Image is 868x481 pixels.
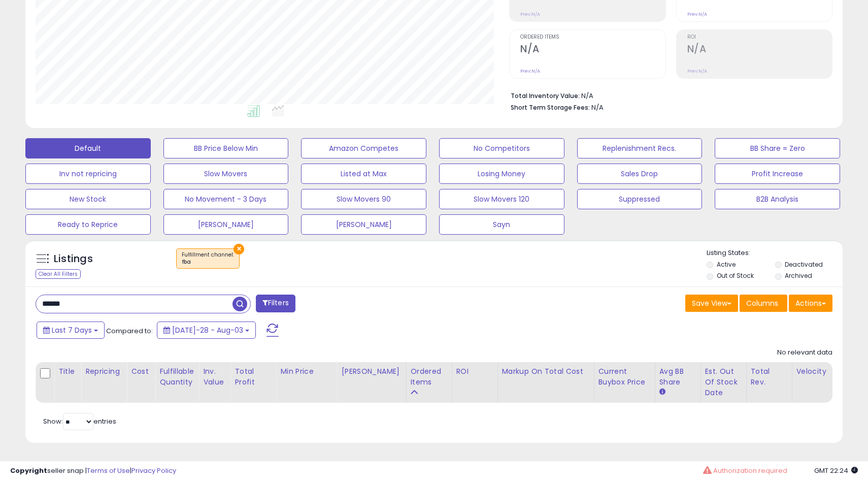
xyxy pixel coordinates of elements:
button: Columns [740,295,787,312]
button: Last 7 Days [37,322,105,339]
div: ROI [456,366,493,377]
div: Fulfillable Quantity [159,366,194,388]
label: Archived [785,271,812,280]
button: Listed at Max [301,164,426,184]
button: Replenishment Recs. [577,138,703,158]
button: × [233,244,244,254]
div: Total Profit [235,366,272,388]
button: Default [25,138,151,158]
h2: N/A [687,43,832,57]
button: Amazon Competes [301,138,426,158]
label: Out of Stock [717,271,754,280]
span: ROI [687,35,832,40]
button: New Stock [25,189,151,209]
span: Authorization required [713,466,787,475]
button: Inv not repricing [25,164,151,184]
button: BB Share = Zero [715,138,840,158]
h2: N/A [520,43,665,57]
a: Privacy Policy [131,466,176,475]
div: Repricing [85,366,122,377]
div: No relevant data [777,348,832,358]
button: Slow Movers [163,164,289,184]
small: Prev: N/A [520,11,540,17]
span: Show: entries [43,416,116,426]
button: Save View [685,295,738,312]
span: Columns [746,298,778,308]
div: Min Price [280,366,332,377]
button: BB Price Below Min [163,138,289,158]
div: Current Buybox Price [598,366,651,388]
label: Deactivated [785,260,823,269]
small: Prev: N/A [520,68,540,74]
div: seller snap | | [10,466,176,476]
button: Slow Movers 120 [439,189,564,209]
button: Filters [256,295,295,312]
span: [DATE]-28 - Aug-03 [172,325,243,335]
li: N/A [511,89,825,101]
div: Cost [131,366,151,377]
div: Ordered Items [411,366,448,388]
span: Fulfillment channel : [182,251,234,266]
span: Compared to: [106,326,153,336]
a: Terms of Use [87,466,130,475]
span: Ordered Items [520,35,665,40]
button: Sayn [439,214,564,235]
b: Short Term Storage Fees: [511,103,590,112]
div: Markup on Total Cost [502,366,590,377]
strong: Copyright [10,466,47,475]
button: No Competitors [439,138,564,158]
button: [PERSON_NAME] [163,214,289,235]
h5: Listings [54,252,93,266]
small: Avg BB Share. [659,388,665,397]
button: [DATE]-28 - Aug-03 [157,322,256,339]
span: Last 7 Days [52,325,92,335]
div: Velocity [796,366,833,377]
div: Avg BB Share [659,366,696,388]
div: Total Rev. [751,366,788,388]
span: N/A [591,103,604,112]
div: Inv. value [203,366,226,388]
small: Prev: N/A [687,68,707,74]
label: Active [717,260,736,269]
button: Ready to Reprice [25,214,151,235]
div: [PERSON_NAME] [341,366,402,377]
button: No Movement - 3 Days [163,189,289,209]
b: Total Inventory Value: [511,91,580,100]
button: Losing Money [439,164,564,184]
button: Slow Movers 90 [301,189,426,209]
span: 2025-08-11 22:24 GMT [814,466,858,475]
small: Prev: N/A [687,11,707,17]
th: The percentage added to the cost of goods (COGS) that forms the calculator for Min & Max prices. [497,362,594,403]
button: Suppressed [577,189,703,209]
div: Est. Out Of Stock Date [705,366,742,398]
div: Title [58,366,77,377]
div: fba [182,259,234,266]
button: Profit Increase [715,164,840,184]
p: Listing States: [707,248,842,258]
button: B2B Analysis [715,189,840,209]
button: [PERSON_NAME] [301,214,426,235]
button: Sales Drop [577,164,703,184]
div: Clear All Filters [36,269,81,279]
button: Actions [789,295,832,312]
